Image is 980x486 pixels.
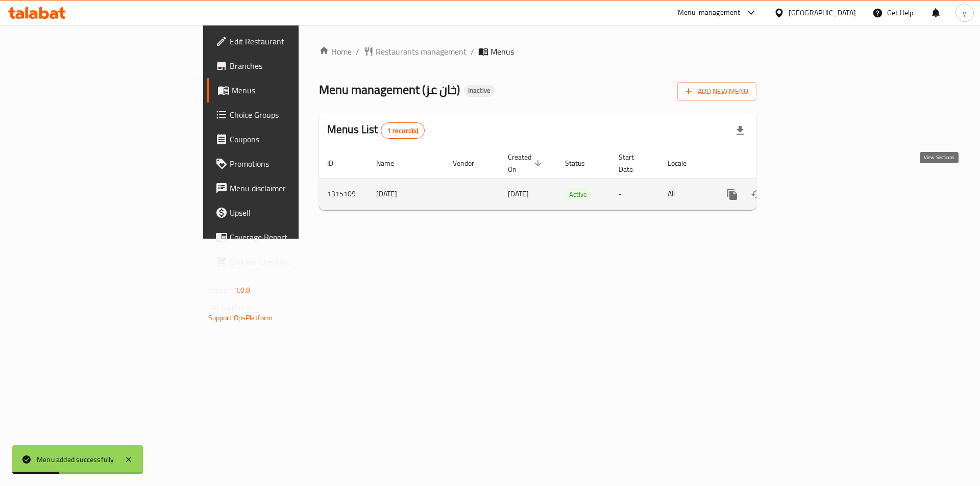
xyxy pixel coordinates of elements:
[230,182,359,194] span: Menu disclaimer
[381,122,425,139] div: Total records count
[319,148,826,210] table: enhanced table
[230,35,359,47] span: Edit Restaurant
[207,78,367,103] a: Menus
[319,45,756,58] nav: breadcrumb
[565,188,591,200] div: Active
[491,45,514,58] span: Menus
[232,84,359,96] span: Menus
[208,284,233,297] span: Version:
[208,311,273,324] a: Support.OpsPlatform
[376,157,407,169] span: Name
[659,178,712,210] td: All
[207,249,367,274] a: Grocery Checklist
[327,157,347,169] span: ID
[464,85,495,97] div: Inactive
[453,157,487,169] span: Vendor
[381,126,425,136] span: 1 record(s)
[319,78,460,101] span: Menu management ( خان عز )
[963,7,966,18] span: y
[208,301,255,314] span: Get support on:
[207,103,367,127] a: Choice Groups
[235,284,251,297] span: 1.0.0
[471,45,474,58] li: /
[230,255,359,268] span: Grocery Checklist
[678,7,741,19] div: Menu-management
[677,82,756,101] button: Add New Menu
[789,7,856,18] div: [GEOGRAPHIC_DATA]
[230,109,359,121] span: Choice Groups
[565,189,591,200] span: Active
[720,182,745,207] button: more
[327,122,425,139] h2: Menus List
[207,151,367,176] a: Promotions
[508,151,545,175] span: Created On
[619,151,647,175] span: Start Date
[230,133,359,145] span: Coupons
[508,187,529,200] span: [DATE]
[207,29,367,54] a: Edit Restaurant
[728,118,752,143] div: Export file
[565,157,598,169] span: Status
[685,85,748,98] span: Add New Menu
[368,178,445,210] td: [DATE]
[37,454,114,465] div: Menu added successfully
[712,148,826,179] th: Actions
[207,176,367,200] a: Menu disclaimer
[610,178,659,210] td: -
[376,45,467,58] span: Restaurants management
[207,54,367,78] a: Branches
[363,45,467,58] a: Restaurants management
[668,157,700,169] span: Locale
[464,86,495,95] span: Inactive
[230,60,359,72] span: Branches
[207,200,367,225] a: Upsell
[745,182,769,207] button: Change Status
[230,158,359,170] span: Promotions
[230,207,359,219] span: Upsell
[207,127,367,151] a: Coupons
[230,231,359,243] span: Coverage Report
[207,225,367,249] a: Coverage Report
